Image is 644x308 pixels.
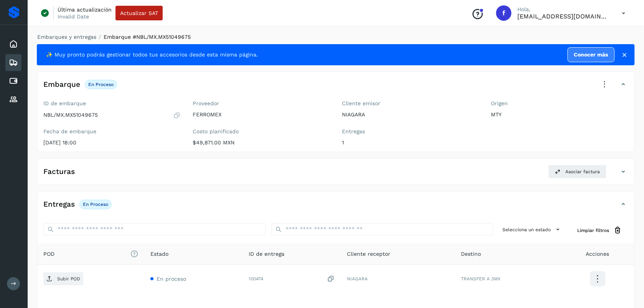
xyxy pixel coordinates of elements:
[571,223,628,237] button: Limpiar filtros
[43,272,83,285] button: Subir POD
[58,13,89,20] p: Invalid Date
[249,250,284,258] span: ID de entrega
[249,275,335,283] div: 100474
[88,82,114,87] p: En proceso
[193,100,330,107] label: Proveedor
[586,250,609,258] span: Acciones
[57,276,80,282] p: Subir POD
[58,6,112,13] p: Última actualización
[37,198,634,217] div: EntregasEn proceso
[5,54,21,71] div: Embarques
[341,265,455,293] td: NIAGARA
[5,36,21,53] div: Inicio
[342,111,479,118] p: NIAGARA
[150,250,168,258] span: Estado
[37,78,634,97] div: EmbarqueEn proceso
[491,100,628,107] label: Origen
[83,202,108,207] p: En proceso
[342,128,479,135] label: Entregas
[518,13,610,20] p: fepadilla@niagarawater.com
[43,200,75,209] h4: Entregas
[43,80,80,89] h4: Embarque
[46,51,258,59] span: ✨ Muy pronto podrás gestionar todos tus accesorios desde esta misma página.
[578,227,609,234] span: Limpiar filtros
[37,165,634,185] div: FacturasAsociar factura
[43,167,75,176] h4: Facturas
[5,91,21,108] div: Proveedores
[342,139,479,146] p: 1
[37,34,96,40] a: Embarques y entregas
[5,73,21,89] div: Cuentas por pagar
[43,100,180,107] label: ID de embarque
[116,6,163,20] button: Actualizar SAT
[43,128,180,135] label: Fecha de embarque
[500,223,565,236] button: Selecciona un estado
[43,112,98,118] p: NBL/MX.MX51049675
[37,33,635,41] nav: breadcrumb
[461,250,481,258] span: Destino
[491,111,628,118] p: MTY
[193,128,330,135] label: Costo planificado
[157,276,186,282] span: En proceso
[548,165,607,179] button: Asociar factura
[566,168,600,175] span: Asociar factura
[193,111,330,118] p: FERROMEX
[43,250,138,258] span: POD
[342,100,479,107] label: Cliente emisor
[347,250,390,258] span: Cliente receptor
[455,265,561,293] td: TRANSFER A 3MX
[568,47,615,62] a: Conocer más
[43,139,180,146] p: [DATE] 18:00
[193,139,330,146] p: $49,871.00 MXN
[104,34,191,40] span: Embarque #NBL/MX.MX51049675
[518,6,610,13] p: Hola,
[120,10,158,16] span: Actualizar SAT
